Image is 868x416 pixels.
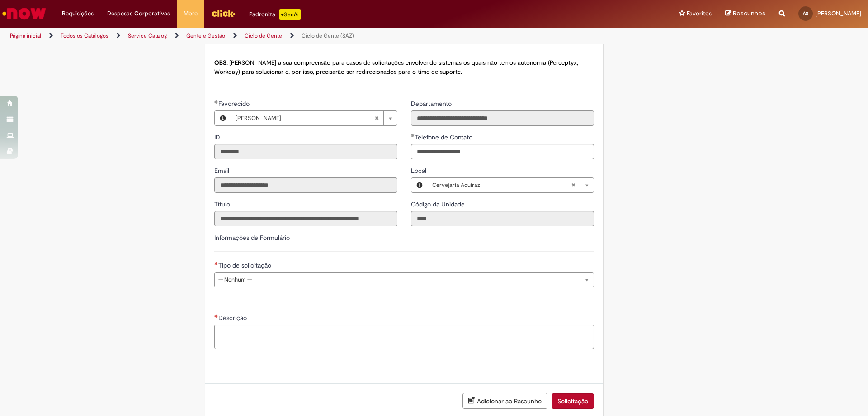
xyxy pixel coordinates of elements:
a: Service Catalog [128,32,167,39]
a: Todos os Catálogos [61,32,108,39]
label: Informações de Formulário [214,234,290,242]
abbr: Limpar campo Favorecido [370,111,383,125]
a: Ciclo de Gente [245,32,282,39]
input: Telefone de Contato [411,144,594,159]
span: Necessários [214,262,218,265]
img: click_logo_yellow_360x200.png [211,6,236,20]
a: Ciclo de Gente (SAZ) [302,32,354,39]
span: AS [803,10,808,16]
a: Rascunhos [725,10,765,18]
label: Somente leitura - Código da Unidade [411,200,467,209]
img: ServiceNow [1,5,47,23]
span: More [184,9,198,18]
textarea: Descrição [214,325,594,349]
span: : [PERSON_NAME] a sua compreensão para casos de solicitações envolvendo sistemas os quais não tem... [214,59,578,76]
strong: OBS [214,59,226,67]
span: Telefone de Contato [415,133,474,141]
span: Cervejaria Aquiraz [432,178,571,192]
ul: Trilhas de página [7,28,572,44]
a: Gente e Gestão [186,32,225,39]
a: [PERSON_NAME]Limpar campo Favorecido [231,111,397,125]
input: Email [214,177,397,193]
button: Local, Visualizar este registro Cervejaria Aquiraz [411,178,428,192]
a: Página inicial [10,32,41,39]
a: Cervejaria AquirazLimpar campo Local [428,178,594,192]
input: ID [214,144,397,159]
span: Somente leitura - Título [214,200,232,208]
span: Tipo de solicitação [218,261,273,269]
span: -- Nenhum -- [218,273,576,287]
span: Somente leitura - Código da Unidade [411,200,467,208]
div: Padroniza [249,9,301,20]
button: Adicionar ao Rascunho [462,393,547,409]
p: +GenAi [279,9,301,20]
abbr: Limpar campo Local [566,178,580,192]
span: Necessários [214,314,218,318]
span: Necessários - Favorecido [218,100,251,108]
button: Solicitação [552,393,594,409]
label: Somente leitura - ID [214,133,222,142]
span: [PERSON_NAME] [816,10,861,17]
span: Obrigatório Preenchido [411,134,415,137]
span: Despesas Corporativas [107,9,170,18]
span: Local [411,167,428,175]
span: Somente leitura - ID [214,133,222,141]
input: Departamento [411,110,594,126]
span: Descrição [218,314,249,322]
label: Somente leitura - Email [214,166,231,175]
span: Requisições [62,9,94,18]
span: Favoritos [687,9,712,18]
span: [PERSON_NAME] [236,111,374,125]
label: Somente leitura - Título [214,200,232,209]
span: Somente leitura - Departamento [411,100,453,108]
button: Favorecido, Visualizar este registro Antonio Mateus Da Silva [215,111,231,125]
input: Código da Unidade [411,211,594,226]
span: Rascunhos [733,9,765,18]
input: Título [214,211,397,226]
span: Obrigatório Preenchido [214,100,218,104]
label: Somente leitura - Departamento [411,99,453,108]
